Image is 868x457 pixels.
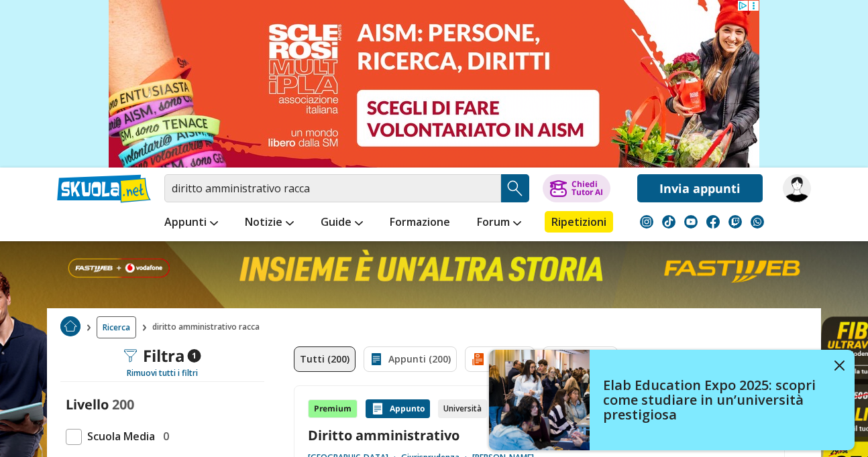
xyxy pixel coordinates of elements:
[60,316,80,338] a: Home
[161,211,221,235] a: Appunti
[386,211,453,235] a: Formazione
[112,395,134,413] span: 200
[783,174,811,202] img: federica_miau
[241,211,297,235] a: Notizie
[152,316,265,338] span: diritto amministrativo racca
[366,399,430,418] div: Appunto
[66,395,109,413] label: Livello
[603,378,824,422] h4: Elab Education Expo 2025: scopri come studiare in un’università prestigiosa
[543,174,610,202] button: ChiediTutor AI
[438,399,487,418] div: Università
[188,349,201,363] span: 1
[82,428,155,445] span: Scuola Media
[371,402,384,415] img: Appunti contenuto
[474,211,525,235] a: Forum
[834,361,845,371] img: close
[728,215,742,228] img: twitch
[640,215,653,228] img: instagram
[308,399,358,418] div: Premium
[501,174,529,202] button: Search Button
[317,211,366,235] a: Guide
[97,316,136,338] a: Ricerca
[489,350,855,450] a: Elab Education Expo 2025: scopri come studiare in un’università prestigiosa
[60,368,264,379] div: Rimuovi tutti i filtri
[370,352,383,366] img: Appunti filtro contenuto
[662,215,675,228] img: tiktok
[637,174,763,202] a: Invia appunti
[364,346,457,372] a: Appunti (200)
[505,178,525,198] img: Cerca appunti, riassunti o versioni
[124,349,138,363] img: Filtra filtri mobile
[684,215,698,228] img: youtube
[124,346,201,365] div: Filtra
[294,346,356,372] a: Tutti (200)
[158,428,169,445] span: 0
[545,211,613,233] a: Ripetizioni
[706,215,720,228] img: facebook
[751,215,764,228] img: WhatsApp
[164,174,501,202] input: Cerca appunti, riassunti o versioni
[572,180,603,196] div: Chiedi Tutor AI
[60,316,80,336] img: Home
[308,426,771,444] a: Diritto amministrativo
